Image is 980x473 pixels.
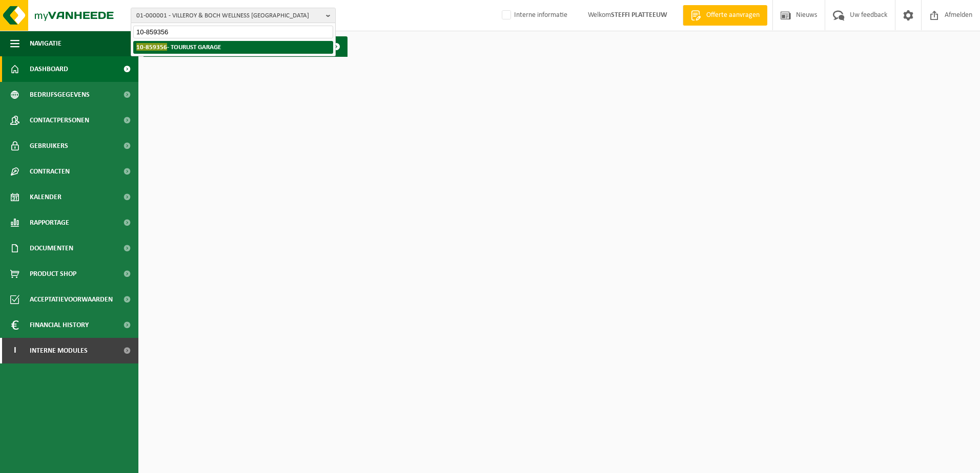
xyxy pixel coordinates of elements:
span: Rapportage [30,210,69,235]
span: Product Shop [30,261,76,287]
span: Contracten [30,159,70,184]
span: Acceptatievoorwaarden [30,287,113,312]
span: Gebruikers [30,133,68,159]
strong: STEFFI PLATTEEUW [611,11,667,19]
span: Interne modules [30,338,88,363]
label: Interne informatie [500,8,567,23]
span: Kalender [30,184,62,210]
span: 01-000001 - VILLEROY & BOCH WELLNESS [GEOGRAPHIC_DATA] [136,8,322,24]
span: Offerte aanvragen [704,10,762,20]
span: I [10,338,19,363]
span: Financial History [30,312,89,338]
span: Navigatie [30,31,62,56]
span: Contactpersonen [30,107,89,133]
span: Dashboard [30,56,68,82]
a: Offerte aanvragen [683,5,767,26]
span: 10-859356 [136,43,167,51]
span: Bedrijfsgegevens [30,82,90,107]
span: Documenten [30,235,73,261]
button: 01-000001 - VILLEROY & BOCH WELLNESS [GEOGRAPHIC_DATA] [131,8,336,23]
input: Zoeken naar gekoppelde vestigingen [133,26,333,38]
strong: - TOURUST GARAGE [136,43,221,51]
